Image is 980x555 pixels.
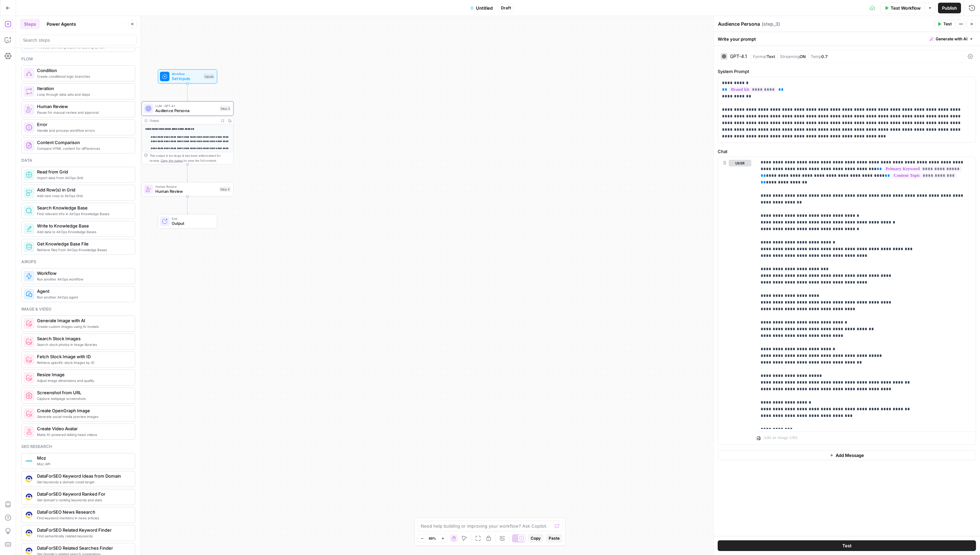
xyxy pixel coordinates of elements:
[220,106,231,111] div: Step 3
[549,535,560,541] span: Paste
[155,108,217,114] span: Audience Persona
[26,142,32,149] img: vrinnnclop0vshvmafd7ip1g7ohf
[26,428,32,435] img: rmejigl5z5mwnxpjlfq225817r45
[37,295,130,300] span: Run another AirOps agent
[37,146,130,151] span: Compare HTML content for differences
[37,360,130,365] span: Retrieve specific stock images by ID
[501,5,511,11] span: Draft
[142,182,234,196] div: Human ReviewHuman ReviewStep 4
[531,535,541,541] span: Copy
[37,396,130,401] span: Capture webpage screenshots
[718,68,976,75] label: System Prompt
[37,103,130,110] span: Human Review
[37,509,130,515] span: DataForSEO News Research
[466,3,497,13] button: Untitled
[37,353,130,360] span: Fetch Stock Image with ID
[942,5,957,11] span: Publish
[718,540,976,551] button: Test
[26,530,32,536] img: se7yyxfvbxn2c3qgqs66gfh04cl6
[155,184,217,189] span: Human Review
[21,444,135,450] div: Seo research
[37,425,130,432] span: Create Video Avatar
[37,110,130,115] span: Pause for manual review and approval
[37,139,130,146] span: Content Comparison
[528,534,543,543] button: Copy
[20,19,40,29] button: Steps
[37,461,130,467] span: Moz API
[37,204,130,211] span: Search Knowledge Base
[37,335,130,342] span: Search Stock Images
[26,512,32,518] img: vjoh3p9kohnippxyp1brdnq6ymi1
[204,74,215,79] div: Inputs
[718,450,976,460] button: Add Message
[219,186,231,192] div: Step 4
[934,20,955,28] button: Test
[37,85,130,92] span: Iteration
[37,222,130,229] span: Write to Knowledge Base
[37,288,130,295] span: Agent
[37,317,130,324] span: Generate Image with AI
[37,342,130,347] span: Search stock photos in image libraries
[927,35,976,43] button: Generate with AI
[21,259,135,265] div: Airops
[150,118,217,123] div: Output
[37,455,130,461] span: Moz
[37,92,130,97] span: Loop through data sets and steps
[23,37,134,43] input: Search steps
[37,121,130,128] span: Error
[718,21,760,27] textarea: Audience Persona
[729,160,751,166] button: user
[142,214,234,228] div: EndOutput
[37,491,130,497] span: DataForSEO Keyword Ranked For
[21,157,135,163] div: Data
[821,54,828,59] span: 0.7
[775,53,780,59] span: |
[936,36,967,42] span: Generate with AI
[753,54,767,59] span: Format
[26,548,32,554] img: 9u0p4zbvbrir7uayayktvs1v5eg0
[718,148,976,155] label: Chat
[26,410,32,417] img: pyizt6wx4h99f5rkgufsmugliyey
[780,54,800,59] span: Streaming
[37,186,130,193] span: Add Row(s) in Grid
[37,193,130,198] span: Add new rows to AirOps Grid
[811,54,821,59] span: Temp
[37,473,130,479] span: DataForSEO Keyword Ideas from Domain
[21,56,135,62] div: Flow
[161,159,183,162] span: Copy the output
[37,527,130,533] span: DataForSEO Related Keyword Finder
[172,71,201,76] span: Workflow
[37,229,130,234] span: Add data to AirOps Knowledge Bases
[37,389,130,396] span: Screenshot from URL
[37,407,130,414] span: Create OpenGraph Image
[26,494,32,500] img: 3iojl28do7crl10hh26nxau20pae
[187,164,188,182] g: Edge from step_3 to step_4
[476,5,493,11] span: Untitled
[880,3,925,13] button: Test Workflow
[37,497,130,503] span: Get domain's ranking keywords and stats
[43,19,80,29] button: Power Agents
[155,188,217,194] span: Human Review
[37,324,130,329] span: Create custom images using AI models
[37,270,130,276] span: Workflow
[429,536,436,541] span: 89%
[26,476,32,482] img: qj0lddqgokrswkyaqb1p9cmo0sp5
[37,371,130,378] span: Resize Image
[150,153,231,163] div: This output is too large & has been abbreviated for review. to view the full content.
[546,534,562,543] button: Paste
[37,240,130,247] span: Get Knowledge Base File
[142,69,234,84] div: WorkflowSet InputsInputs
[37,515,130,521] span: Find keyword mentions in news articles
[172,76,201,82] span: Set Inputs
[37,414,130,419] span: Generate social media preview images
[37,545,130,551] span: DataForSEO Related Searches Finder
[37,168,130,175] span: Read from Grid
[187,84,188,101] g: Edge from start to step_3
[943,21,952,27] span: Test
[767,54,775,59] span: Text
[37,276,130,282] span: Run another AirOps workflow
[750,53,753,59] span: |
[187,196,188,214] g: Edge from step_4 to end
[730,54,747,59] div: GPT-4.1
[37,247,130,252] span: Retrieve files from AirOps Knowledge Bases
